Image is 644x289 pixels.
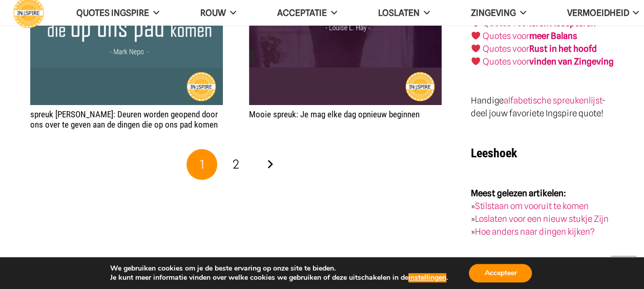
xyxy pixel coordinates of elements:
a: spreuk [PERSON_NAME]: Deuren worden geopend door ons over te geven aan de dingen die op ons pad k... [30,109,218,130]
a: Pagina 2 [221,149,252,180]
a: Loslaten voor een nieuw stukje Zijn [475,214,609,224]
a: Mooie spreuk: Je mag elke dag opnieuw beginnen [249,109,420,119]
span: QUOTES INGSPIRE [76,8,149,18]
strong: Leeshoek [471,146,517,160]
span: Loslaten [378,8,420,18]
a: Hoe anders naar dingen kijken? [475,226,595,237]
span: 2 [233,157,239,172]
a: alfabetische spreukenlijst [504,95,602,106]
p: Je kunt meer informatie vinden over welke cookies we gebruiken of deze uitschakelen in de . [110,273,448,282]
p: We gebruiken cookies om je de beste ervaring op onze site te bieden. [110,264,448,273]
img: ❤ [471,31,480,40]
a: Quotes voorRust in het hoofd [483,44,597,54]
strong: Rust in het hoofd [529,44,597,54]
a: Quotes voormeer Balans [483,31,577,41]
span: 1 [200,157,204,172]
span: Pagina 1 [186,149,217,180]
strong: Meest gelezen artikelen: [471,188,566,198]
a: Stilstaan om vooruit te komen [475,201,589,211]
p: » » » [471,187,614,238]
img: ❤ [471,57,480,66]
button: Accepteer [469,264,532,282]
span: Zingeving [470,8,515,18]
img: ❤ [471,44,480,53]
span: Acceptatie [277,8,327,18]
a: Terug naar top [611,256,636,281]
span: ROUW [200,8,226,18]
a: Quotes voorvinden van Zingeving [483,56,614,67]
span: VERMOEIDHEID [567,8,629,18]
button: instellingen [408,273,446,282]
strong: vinden van Zingeving [529,56,614,67]
p: Handige - deel jouw favoriete Ingspire quote! [471,94,614,120]
strong: meer Balans [529,31,577,41]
